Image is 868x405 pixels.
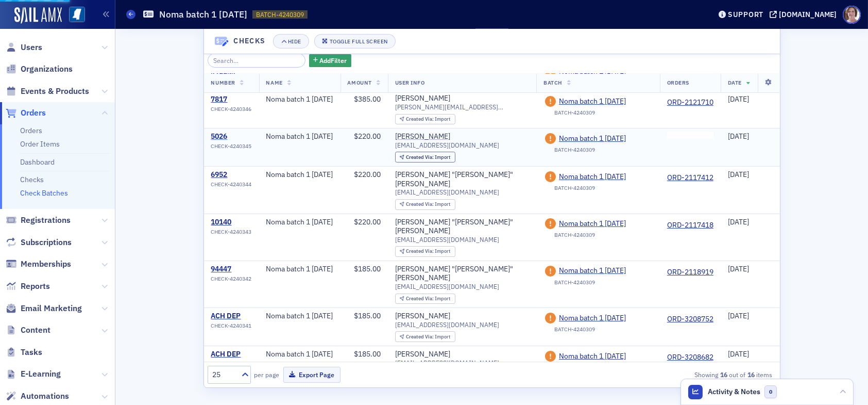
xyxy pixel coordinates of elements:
[211,361,252,367] span: CHECK-4240340
[266,132,333,141] div: Noma batch 1 [DATE]
[667,315,713,324] a: ORD-3208752
[208,53,306,68] input: Search…
[21,303,82,314] span: Email Marketing
[728,311,749,320] span: [DATE]
[406,295,435,302] span: Created Via :
[314,34,396,48] button: Toggle Full Screen
[21,281,50,292] span: Reports
[779,10,837,19] div: [DOMAIN_NAME]
[406,202,450,207] div: Import
[559,219,653,229] a: Noma batch 1 [DATE]
[559,134,653,143] span: Noma batch 1 [DATE]
[211,312,252,321] div: ACH DEP
[69,7,85,23] img: SailAMX
[6,391,69,402] a: Automations
[266,350,333,359] div: Noma batch 1 [DATE]
[354,95,381,104] span: $385.00
[20,188,68,198] a: Check Batches
[708,386,761,397] span: Activity & Notes
[728,79,742,86] span: Date
[559,172,653,182] a: Noma batch 1 [DATE]
[395,321,499,329] span: [EMAIL_ADDRESS][DOMAIN_NAME]
[395,170,529,188] a: [PERSON_NAME] "[PERSON_NAME]" [PERSON_NAME]
[395,188,499,196] span: [EMAIL_ADDRESS][DOMAIN_NAME]
[554,110,595,117] div: BATCH-4240309
[6,86,89,97] a: Events & Products
[211,170,252,180] a: 6952
[21,258,71,270] span: Memberships
[554,279,595,286] div: BATCH-4240309
[406,249,450,254] div: Import
[395,312,450,321] a: [PERSON_NAME]
[354,264,381,273] span: $185.00
[211,143,252,150] span: CHECK-4240345
[395,283,499,290] span: [EMAIL_ADDRESS][DOMAIN_NAME]
[395,359,499,367] span: [EMAIL_ADDRESS][DOMAIN_NAME]
[554,232,595,238] div: BATCH-4240309
[667,173,713,183] a: ORD-2117412
[770,11,840,18] button: [DOMAIN_NAME]
[211,181,252,188] span: CHECK-4240344
[354,311,381,320] span: $185.00
[728,132,749,141] span: [DATE]
[288,39,301,44] div: Hide
[6,347,42,358] a: Tasks
[395,218,529,236] div: [PERSON_NAME] "[PERSON_NAME]" [PERSON_NAME]
[667,79,689,86] span: Orders
[21,86,89,97] span: Events & Products
[395,331,455,342] div: Created Via: Import
[211,132,252,141] div: 5026
[6,281,50,292] a: Reports
[211,276,252,282] span: CHECK-4240342
[406,154,435,160] span: Created Via :
[273,34,309,48] button: Hide
[395,114,455,125] div: Created Via: Import
[728,264,749,273] span: [DATE]
[406,248,435,254] span: Created Via :
[667,353,713,362] a: ORD-3208682
[283,367,341,383] button: Export Page
[21,107,46,119] span: Orders
[667,99,713,108] a: ORD-2121710
[211,106,252,113] span: CHECK-4240346
[62,7,85,24] a: View Homepage
[21,215,71,226] span: Registrations
[395,294,455,304] div: Created Via: Import
[406,201,435,207] span: Created Via :
[728,217,749,226] span: [DATE]
[745,370,756,379] strong: 16
[406,334,450,340] div: Import
[211,95,252,105] a: 7817
[559,352,653,361] a: Noma batch 1 [DATE]
[21,63,73,75] span: Organizations
[559,314,653,323] a: Noma batch 1 [DATE]
[559,97,653,106] a: Noma batch 1 [DATE]
[6,42,42,53] a: Users
[728,349,749,359] span: [DATE]
[559,266,653,276] a: Noma batch 1 [DATE]
[395,94,450,103] div: [PERSON_NAME]
[395,141,499,149] span: [EMAIL_ADDRESS][DOMAIN_NAME]
[233,36,265,47] h4: Checks
[21,42,42,53] span: Users
[718,370,729,379] strong: 16
[21,347,42,358] span: Tasks
[159,8,247,21] h1: Noma batch 1 [DATE]
[764,385,777,398] span: 0
[543,79,563,86] span: Batch
[320,56,347,65] span: Add Filter
[6,368,61,380] a: E-Learning
[395,350,450,359] div: [PERSON_NAME]
[254,370,280,379] label: per page
[21,237,72,248] span: Subscriptions
[20,157,55,167] a: Dashboard
[14,7,62,24] img: SailAMX
[211,350,252,359] a: ACH DEP
[20,139,60,149] a: Order Items
[406,155,450,160] div: Import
